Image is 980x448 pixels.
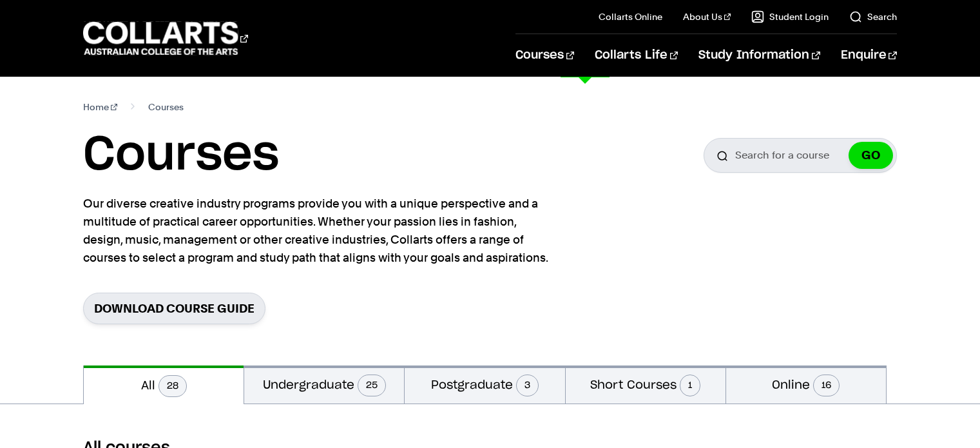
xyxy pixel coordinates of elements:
button: GO [849,142,893,169]
button: Short Courses1 [566,365,725,404]
a: Courses [515,34,574,77]
span: Courses [148,98,184,116]
span: 16 [813,375,840,396]
a: Collarts Online [599,10,662,23]
input: Search for a course [704,138,897,173]
a: Student Login [751,10,829,23]
a: Collarts Life [595,34,678,77]
span: 1 [680,375,700,396]
button: Online16 [726,365,886,404]
button: All28 [84,365,244,404]
span: 28 [159,375,187,397]
a: Download Course Guide [83,293,265,324]
span: 3 [516,375,539,396]
a: Home [83,98,117,116]
a: About Us [683,10,731,23]
button: Undergraduate25 [244,365,404,404]
button: Postgraduate3 [405,365,564,404]
h1: Courses [83,126,279,184]
a: Enquire [841,34,897,77]
a: Search [849,10,897,23]
p: Our diverse creative industry programs provide you with a unique perspective and a multitude of p... [83,195,553,267]
div: Go to homepage [83,20,248,57]
a: Study Information [698,34,820,77]
span: 25 [358,375,386,396]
